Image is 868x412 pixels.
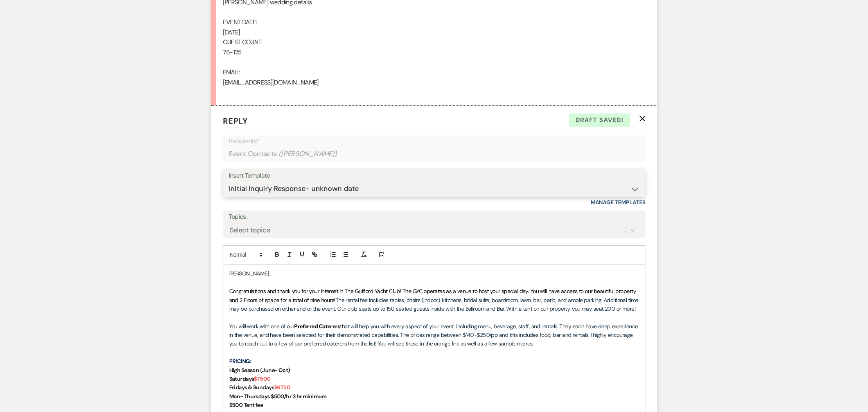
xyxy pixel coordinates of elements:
a: Manage Templates [591,199,645,206]
div: Select topics [230,225,270,236]
strong: Fridays & Sundays [229,384,274,391]
label: Topics [229,211,640,223]
strong: Preferred Caterers [294,323,340,330]
span: Reply [223,116,248,126]
strong: Saturdays [229,375,254,382]
span: ( [PERSON_NAME] ) [279,149,337,159]
span: Draft saved! [569,113,630,127]
div: Event Contacts [229,146,640,162]
strong: High Season (June- Oct) [229,367,290,374]
strong: $7500 [254,375,270,382]
p: [PERSON_NAME], [229,269,639,278]
strong: $500 Tent fee [229,401,263,408]
div: Insert Template [229,170,640,182]
span: Congratulations and thank you for your interest in The Guilford Yacht Club! The GYC operates as a... [229,288,638,303]
strong: PRICING: [229,358,252,365]
strong: $6750 [274,384,290,391]
span: The rental fee includes tables, chairs (indoor), kitchens, bridal suite, boardroom, lawn, bar, pa... [229,297,640,312]
p: Recipients* [229,136,640,146]
span: You will work with one of our [229,323,295,330]
strong: Mon- Thursdays $500/hr 3 hr minimum [229,393,327,400]
span: that will help you with every aspect of your event, including menu, beverage, staff, and rentals.... [229,323,639,347]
